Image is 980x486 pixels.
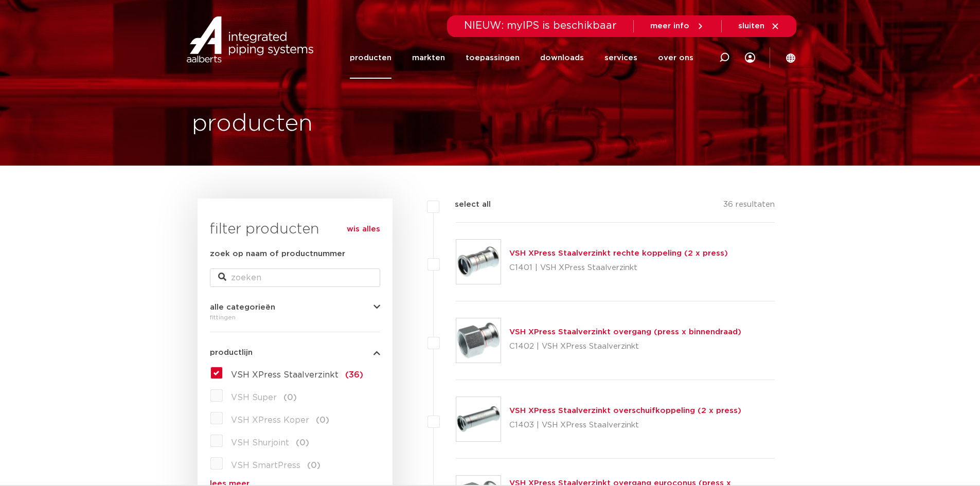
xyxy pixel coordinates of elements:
span: (36) [345,371,363,379]
p: 36 resultaten [723,199,775,214]
a: services [604,37,637,79]
label: select all [439,199,491,211]
span: VSH SmartPress [231,461,300,470]
p: C1402 | VSH XPress Staalverzinkt [509,338,741,355]
span: meer info [650,22,689,30]
div: my IPS [745,37,755,79]
a: downloads [540,37,584,79]
img: Thumbnail for VSH XPress Staalverzinkt rechte koppeling (2 x press) [456,240,501,284]
a: markten [412,37,445,79]
input: zoeken [210,268,380,287]
img: Thumbnail for VSH XPress Staalverzinkt overgang (press x binnendraad) [456,318,501,363]
span: (0) [316,416,329,424]
a: toepassingen [466,37,520,79]
h3: filter producten [210,219,380,240]
span: alle categorieën [210,303,275,311]
a: VSH XPress Staalverzinkt overgang (press x binnendraad) [509,328,741,336]
a: sluiten [738,22,780,31]
span: sluiten [738,22,764,30]
a: VSH XPress Staalverzinkt rechte koppeling (2 x press) [509,249,728,257]
div: fittingen [210,311,380,323]
a: VSH XPress Staalverzinkt overschuifkoppeling (2 x press) [509,407,741,415]
span: (0) [283,393,297,402]
h1: producten [192,107,313,140]
p: C1403 | VSH XPress Staalverzinkt [509,417,741,434]
span: VSH XPress Koper [231,416,309,424]
a: meer info [650,22,705,31]
img: Thumbnail for VSH XPress Staalverzinkt overschuifkoppeling (2 x press) [456,397,501,441]
button: productlijn [210,349,380,356]
button: alle categorieën [210,303,380,311]
span: (0) [296,439,309,447]
span: productlijn [210,349,253,356]
a: producten [350,37,391,79]
span: VSH Shurjoint [231,439,289,447]
span: VSH Super [231,393,277,402]
label: zoek op naam of productnummer [210,248,345,260]
span: VSH XPress Staalverzinkt [231,371,338,379]
span: NIEUW: myIPS is beschikbaar [464,21,617,31]
nav: Menu [350,37,693,79]
a: over ons [658,37,693,79]
span: (0) [307,461,320,470]
p: C1401 | VSH XPress Staalverzinkt [509,260,728,276]
a: wis alles [347,223,380,236]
